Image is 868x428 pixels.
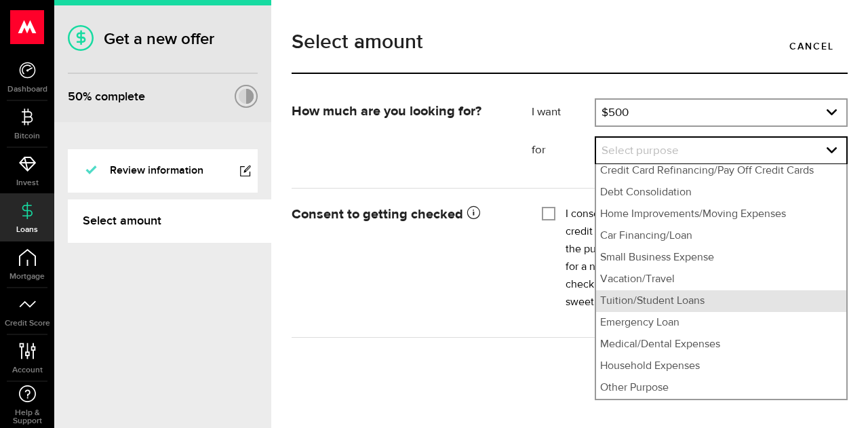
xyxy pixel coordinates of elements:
[68,85,145,109] div: % complete
[532,104,595,121] label: I want
[596,100,846,125] a: expand select
[596,355,846,377] li: Household Expenses
[596,312,846,334] li: Emergency Loan
[532,142,595,159] label: for
[596,160,846,182] li: Credit Card Refinancing/Pay Off Credit Cards
[542,206,555,219] input: I consent to Mogo using my personal information to get a credit score or report from a credit rep...
[292,208,480,221] strong: Consent to getting checked
[11,5,52,46] button: Open LiveChat chat widget
[292,32,848,52] h1: Select amount
[776,32,848,60] a: Cancel
[596,225,846,247] li: Car Financing/Loan
[596,247,846,269] li: Small Business Expense
[596,138,846,163] a: expand select
[596,334,846,355] li: Medical/Dental Expenses
[68,29,258,49] h1: Get a new offer
[68,199,271,243] a: Select amount
[292,104,481,118] strong: How much are you looking for?
[596,377,846,399] li: Other Purpose
[596,182,846,203] li: Debt Consolidation
[596,269,846,290] li: Vacation/Travel
[596,203,846,225] li: Home Improvements/Moving Expenses
[68,90,83,104] span: 50
[596,290,846,312] li: Tuition/Student Loans
[68,149,258,193] a: Review information
[566,206,837,311] label: I consent to Mogo using my personal information to get a credit score or report from a credit rep...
